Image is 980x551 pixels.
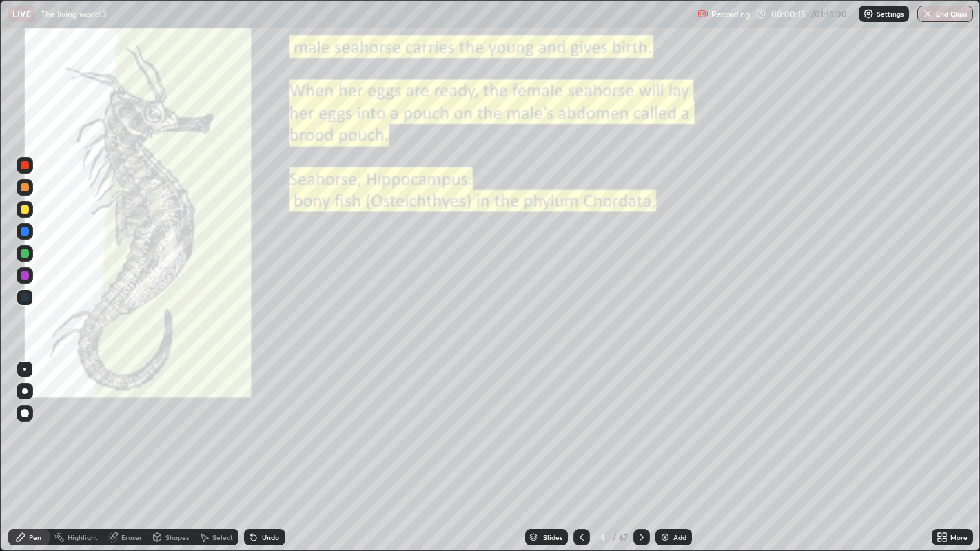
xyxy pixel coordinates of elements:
[673,534,686,541] div: Add
[68,534,98,541] div: Highlight
[12,8,31,19] p: LIVE
[863,8,874,19] img: class-settings-icons
[29,534,41,541] div: Pen
[595,533,609,541] div: 4
[212,534,233,541] div: Select
[619,531,628,543] div: 67
[262,534,279,541] div: Undo
[543,534,562,541] div: Slides
[697,8,708,19] img: recording.375f2c34.svg
[165,534,189,541] div: Shapes
[41,8,107,19] p: The living world 3
[660,532,671,543] img: add-slide-button
[877,10,904,17] p: Settings
[950,534,968,541] div: More
[121,534,142,541] div: Eraser
[711,9,750,19] p: Recording
[922,8,933,19] img: end-class-cross
[917,6,973,22] button: End Class
[612,533,616,541] div: /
